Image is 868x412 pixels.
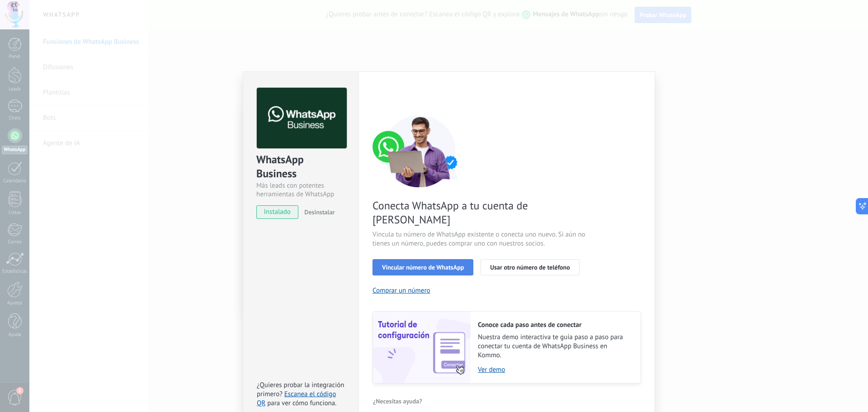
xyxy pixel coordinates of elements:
button: Comprar un número [373,286,430,295]
button: Usar otro número de teléfono [481,259,579,275]
button: Vincular número de WhatsApp [373,259,473,275]
img: logo_main.png [257,88,347,149]
span: para ver cómo funciona. [267,399,336,407]
h2: Conoce cada paso antes de conectar [478,321,632,329]
span: Usar otro número de teléfono [490,264,570,270]
span: ¿Necesitas ayuda? [373,398,422,404]
div: Más leads con potentes herramientas de WhatsApp [256,181,345,199]
img: connect number [373,115,467,187]
span: Desinstalar [304,208,335,216]
span: instalado [257,205,298,219]
span: Vincular número de WhatsApp [382,264,464,270]
button: Desinstalar [301,205,335,219]
span: Conecta WhatsApp a tu cuenta de [PERSON_NAME] [373,199,588,227]
button: ¿Necesitas ayuda? [373,394,423,408]
span: Nuestra demo interactiva te guía paso a paso para conectar tu cuenta de WhatsApp Business en Kommo. [478,333,632,360]
a: Escanea el código QR [257,390,336,407]
div: WhatsApp Business [256,152,345,181]
a: Ver demo [478,365,632,374]
span: Vincula tu número de WhatsApp existente o conecta uno nuevo. Si aún no tienes un número, puedes c... [373,230,588,248]
span: ¿Quieres probar la integración primero? [257,381,344,398]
